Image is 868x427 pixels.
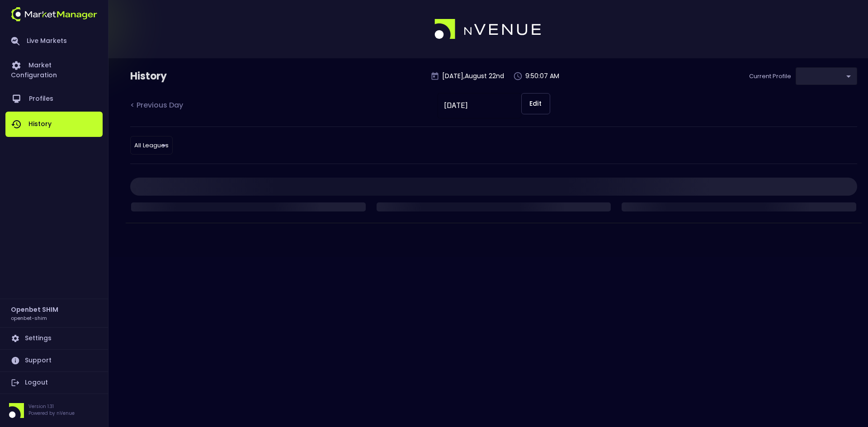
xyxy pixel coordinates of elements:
[525,71,559,81] p: 9:50:07 AM
[442,71,504,81] p: [DATE] , August 22 nd
[11,305,58,314] h2: Openbet SHIM
[434,19,542,40] img: logo
[11,314,47,321] h3: openbet-shim
[5,372,103,394] a: Logout
[5,403,103,418] div: Version 1.31Powered by nVenue
[521,93,550,114] button: Edit
[28,410,75,417] p: Powered by nVenue
[11,7,97,21] img: logo
[5,53,103,86] a: Market Configuration
[130,69,241,84] div: History
[438,93,521,118] input: Choose date, selected date is Aug 22, 2025
[28,403,75,410] p: Version 1.31
[5,350,103,371] a: Support
[5,86,103,112] a: Profiles
[5,112,103,137] a: History
[5,29,103,53] a: Live Markets
[130,136,173,155] div: ​
[749,72,791,81] p: Current Profile
[5,328,103,349] a: Settings
[796,67,857,85] div: ​
[130,100,186,112] div: < Previous Day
